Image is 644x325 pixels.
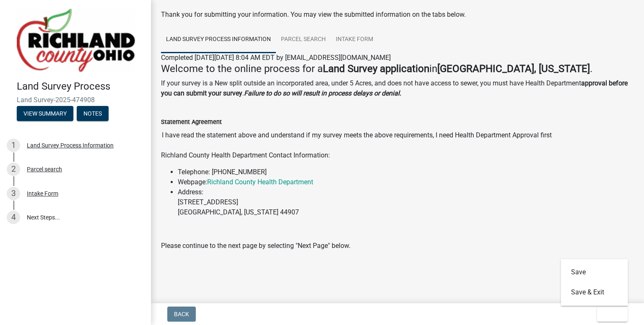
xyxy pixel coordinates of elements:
wm-modal-confirm: Notes [77,111,109,117]
span: Back [174,311,189,317]
a: Land Survey Process Information [161,26,276,53]
li: Webpage: [178,177,634,187]
div: 1 [7,139,20,152]
div: Land Survey Process Information [27,142,114,148]
h4: Welcome to the online process for a in . [161,63,634,75]
strong: approval before you can submit your survey [161,79,628,97]
button: View Summary [17,106,73,121]
wm-modal-confirm: Summary [17,111,73,117]
div: Exit [561,259,628,306]
a: Intake Form [331,26,378,53]
img: Richland County, Ohio [17,9,135,72]
strong: Land Survey application [323,63,429,75]
p: Richland County Health Department Contact Information: [161,150,634,160]
h4: Land Survey Process [17,80,144,93]
div: 2 [7,162,20,176]
a: Richland County Health Department [207,178,313,186]
span: Completed [DATE][DATE] 8:04 AM EDT by [EMAIL_ADDRESS][DOMAIN_NAME] [161,54,391,62]
button: Back [167,307,196,322]
label: Statement Agreement [161,119,222,125]
button: Exit [597,307,628,322]
strong: [GEOGRAPHIC_DATA], [US_STATE] [437,63,590,75]
a: Parcel search [276,26,331,53]
button: Notes [77,106,109,121]
li: Telephone: [PHONE_NUMBER] [178,167,634,177]
p: Please continue to the next page by selecting "Next Page" below. [161,241,634,251]
span: Exit [604,311,616,317]
div: 4 [7,211,20,224]
div: Intake Form [27,191,58,196]
div: 3 [7,187,20,200]
div: Parcel search [27,166,62,172]
p: If your survey is a New split outside an incorporated area, under 5 Acres, and does not have acce... [161,78,634,98]
div: Thank you for submitting your information. You may view the submitted information on the tabs below. [161,10,634,20]
button: Save [561,262,628,282]
button: Save & Exit [561,282,628,302]
li: Address: [STREET_ADDRESS] [GEOGRAPHIC_DATA], [US_STATE] 44907 [178,187,634,217]
strong: Failure to do so will result in process delays or denial. [244,89,401,97]
span: Land Survey-2025-474908 [17,96,134,104]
